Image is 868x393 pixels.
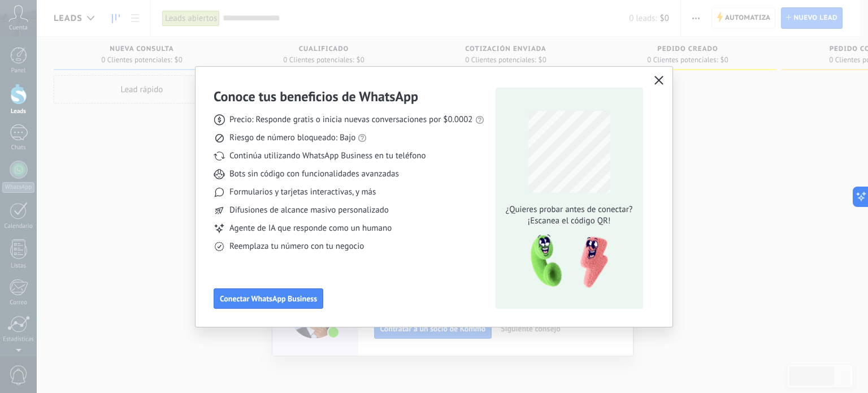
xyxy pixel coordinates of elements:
[214,88,418,105] h3: Conoce tus beneficios de WhatsApp
[229,114,473,126] span: Precio: Responde gratis o inicia nuevas conversaciones por $0.0002
[521,231,610,292] img: qr-pic-1x.png
[229,223,392,234] span: Agente de IA que responde como un humano
[502,204,636,215] span: ¿Quieres probar antes de conectar?
[214,288,323,309] button: Conectar WhatsApp Business
[229,169,399,180] span: Bots sin código con funcionalidades avanzadas
[229,150,426,162] span: Continúa utilizando WhatsApp Business en tu teléfono
[220,295,317,303] span: Conectar WhatsApp Business
[502,215,636,227] span: ¡Escanea el código QR!
[229,241,364,252] span: Reemplaza tu número con tu negocio
[229,205,389,216] span: Difusiones de alcance masivo personalizado
[229,187,376,198] span: Formularios y tarjetas interactivas, y más
[229,132,355,144] span: Riesgo de número bloqueado: Bajo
